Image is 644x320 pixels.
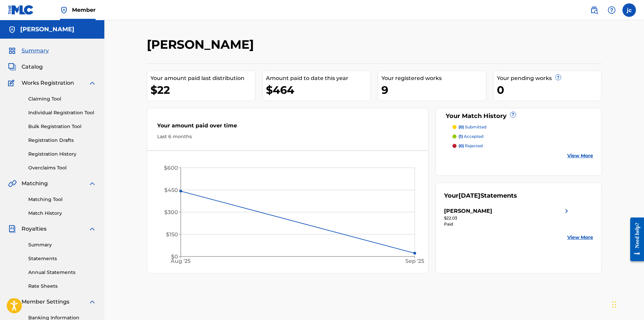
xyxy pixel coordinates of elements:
[88,79,96,87] img: expand
[164,187,178,193] tspan: $450
[28,123,96,130] a: Bulk Registration Tool
[459,143,464,148] span: (0)
[612,294,616,315] div: Drag
[266,74,371,82] div: Amount paid to date this year
[587,3,601,17] a: Public Search
[171,253,178,260] tspan: $0
[610,288,644,320] iframe: Chat Widget
[88,298,96,306] img: expand
[444,207,571,227] a: [PERSON_NAME]right chevron icon$22.03Paid
[459,124,486,130] p: submitted
[555,75,561,80] span: ?
[20,26,74,33] h5: jorge armando cordova
[170,258,191,265] tspan: Aug '25
[22,179,48,188] span: Matching
[452,143,593,149] a: (0) rejected
[28,255,96,262] a: Statements
[8,225,16,233] img: Royalties
[497,74,602,82] div: Your pending works
[608,6,616,14] img: help
[459,143,483,149] p: rejected
[22,79,74,87] span: Works Registration
[28,283,96,290] a: Rate Sheets
[625,211,644,267] iframe: Resource Center
[88,179,96,188] img: expand
[22,225,46,233] span: Royalties
[567,152,593,159] a: View More
[405,258,424,265] tspan: Sep '25
[8,179,16,188] img: Matching
[164,209,178,215] tspan: $300
[147,37,257,52] h2: [PERSON_NAME]
[497,82,602,97] div: 0
[622,3,636,17] div: User Menu
[452,124,593,130] a: (0) submitted
[28,269,96,276] a: Annual Statements
[60,6,68,14] img: Top Rightsholder
[28,137,96,144] a: Registration Drafts
[8,63,43,71] a: CatalogCatalog
[444,221,571,227] div: Paid
[8,47,49,55] a: SummarySummary
[590,6,598,14] img: search
[28,210,96,217] a: Match History
[28,164,96,171] a: Overclaims Tool
[8,47,16,55] img: Summary
[8,79,17,87] img: Works Registration
[28,109,96,116] a: Individual Registration Tool
[8,26,16,34] img: Accounts
[166,231,178,238] tspan: $150
[28,196,96,203] a: Matching Tool
[381,82,486,97] div: 9
[452,133,593,139] a: (1) accepted
[567,234,593,241] a: View More
[22,63,43,71] span: Catalog
[459,124,464,129] span: (0)
[444,207,492,215] div: [PERSON_NAME]
[459,134,463,139] span: (1)
[28,241,96,248] a: Summary
[8,5,34,15] img: MLC Logo
[157,122,418,133] div: Your amount paid over time
[605,3,618,17] div: Help
[22,298,69,306] span: Member Settings
[459,192,480,199] span: [DATE]
[444,112,593,121] div: Your Match History
[444,191,517,200] div: Your Statements
[8,63,16,71] img: Catalog
[72,6,96,14] span: Member
[459,133,483,139] p: accepted
[164,165,178,171] tspan: $600
[22,47,49,55] span: Summary
[266,82,371,97] div: $464
[28,95,96,103] a: Claiming Tool
[563,207,571,215] img: right chevron icon
[150,82,255,97] div: $22
[157,133,418,140] div: Last 6 months
[88,225,96,233] img: expand
[28,151,96,158] a: Registration History
[510,112,516,117] span: ?
[8,298,16,306] img: Member Settings
[381,74,486,82] div: Your registered works
[444,215,571,221] div: $22.03
[150,74,255,82] div: Your amount paid last distribution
